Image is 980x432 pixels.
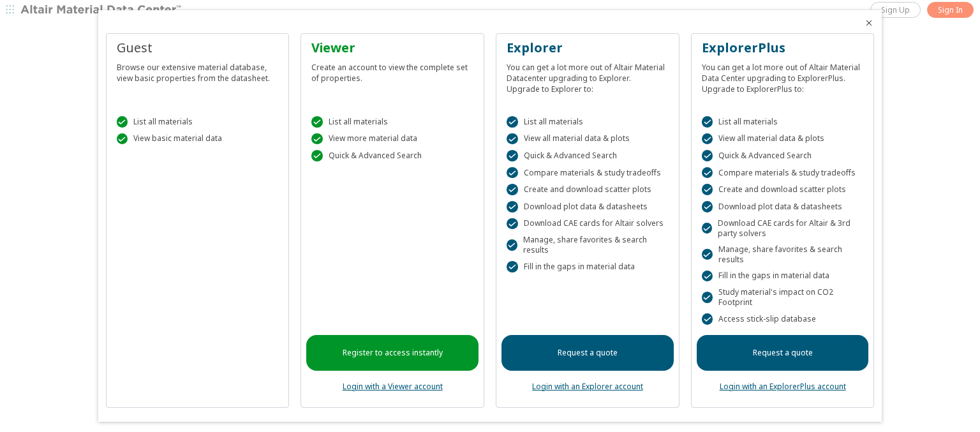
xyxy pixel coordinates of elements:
[702,167,864,179] div: Compare materials & study tradeoffs
[702,218,864,239] div: Download CAE cards for Altair & 3rd party solvers
[507,235,669,255] div: Manage, share favorites & search results
[507,57,669,94] div: You can get a lot more out of Altair Material Datacenter upgrading to Explorer. Upgrade to Explor...
[507,150,669,161] div: Quick & Advanced Search
[311,39,473,57] div: Viewer
[306,335,479,371] a: Register to access instantly
[532,381,643,392] a: Login with an Explorer account
[507,133,669,145] div: View all material data & plots
[507,218,518,230] div: 
[117,116,128,128] div: 
[702,184,864,195] div: Create and download scatter plots
[117,133,279,145] div: View basic material data
[501,335,674,371] a: Request a quote
[702,167,713,179] div: 
[702,313,713,325] div: 
[507,261,518,272] div: 
[311,57,473,84] div: Create an account to view the complete set of properties.
[702,150,864,161] div: Quick & Advanced Search
[702,201,864,212] div: Download plot data & datasheets
[864,18,874,28] button: Close
[507,116,669,128] div: List all materials
[507,218,669,230] div: Download CAE cards for Altair solvers
[702,150,713,161] div: 
[311,133,473,145] div: View more material data
[702,287,864,308] div: Study material's impact on CO2 Footprint
[117,116,279,128] div: List all materials
[507,167,669,179] div: Compare materials & study tradeoffs
[702,244,864,265] div: Manage, share favorites & search results
[117,133,128,145] div: 
[311,133,323,145] div: 
[507,184,518,195] div: 
[702,39,864,57] div: ExplorerPlus
[343,381,443,392] a: Login with a Viewer account
[507,116,518,128] div: 
[311,150,323,161] div: 
[507,201,669,212] div: Download plot data & datasheets
[117,57,279,84] div: Browse our extensive material database, view basic properties from the datasheet.
[507,201,518,212] div: 
[507,167,518,179] div: 
[702,271,864,282] div: Fill in the gaps in material data
[702,313,864,325] div: Access stick-slip database
[507,133,518,145] div: 
[311,150,473,161] div: Quick & Advanced Search
[507,184,669,195] div: Create and download scatter plots
[702,271,713,282] div: 
[702,223,712,234] div: 
[702,133,864,145] div: View all material data & plots
[720,381,846,392] a: Login with an ExplorerPlus account
[507,239,517,251] div: 
[702,116,864,128] div: List all materials
[702,184,713,195] div: 
[702,201,713,212] div: 
[507,261,669,272] div: Fill in the gaps in material data
[311,116,473,128] div: List all materials
[697,335,869,371] a: Request a quote
[702,57,864,94] div: You can get a lot more out of Altair Material Data Center upgrading to ExplorerPlus. Upgrade to E...
[311,116,323,128] div: 
[702,249,713,260] div: 
[702,116,713,128] div: 
[702,292,713,303] div: 
[507,150,518,161] div: 
[702,133,713,145] div: 
[117,39,279,57] div: Guest
[507,39,669,57] div: Explorer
